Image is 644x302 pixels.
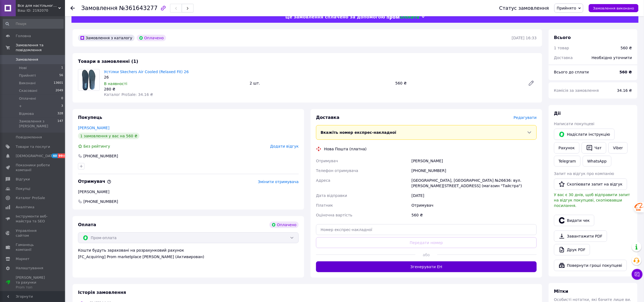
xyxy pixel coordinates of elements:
div: 560 ₴ [621,45,632,51]
span: 13601 [54,81,63,86]
span: Всього до сплати [554,70,589,74]
span: Отримувач [78,179,111,184]
button: Згенерувати ЕН [316,261,537,272]
span: Все для настільного тенісу [18,3,58,8]
span: Товари в замовленні (1) [78,59,138,64]
button: Надіслати інструкцію [554,129,615,140]
div: Ваш ID: 2192070 [18,8,65,13]
span: Виконані [19,81,36,86]
div: [PHONE_NUMBER] [411,166,538,176]
span: Покупець [78,115,102,120]
span: Каталог ProSale: 34.16 ₴ [104,92,153,97]
button: Повернути гроші покупцеві [554,260,627,271]
span: 2049 [56,88,63,93]
div: [PERSON_NAME] [411,156,538,166]
a: Друк PDF [554,244,590,255]
a: Telegram [554,156,581,167]
span: В наявності [104,82,127,86]
span: Оплачені [19,96,36,101]
input: Номер експрес-накладної [316,224,537,235]
div: [DATE] [411,191,538,200]
span: Додати відгук [270,144,299,148]
span: Головна [16,34,31,38]
span: 1 товар [554,46,569,50]
span: Замовлення з [PERSON_NAME] [19,119,57,129]
span: Прийнято [557,6,576,10]
a: [PERSON_NAME] [78,126,109,130]
img: evopay logo [387,15,419,20]
div: [PHONE_NUMBER] [83,153,119,159]
span: 34.16 ₴ [617,88,632,93]
span: [PERSON_NAME] та рахунки [16,275,50,290]
span: Мітки [554,289,568,294]
span: Повідомлення [16,135,42,140]
div: Повернутися назад [70,5,75,11]
button: Скопіювати запит на відгук [554,178,627,190]
div: 560 ₴ [411,210,538,220]
button: Чат [582,142,606,154]
div: 2 шт. [248,79,393,87]
a: Редагувати [526,78,537,89]
div: [PERSON_NAME] [78,189,299,194]
span: Отримувач [316,159,338,163]
span: 56 [59,73,63,78]
b: 560 ₴ [620,70,632,74]
div: [GEOGRAPHIC_DATA], [GEOGRAPHIC_DATA] №26636: вул. [PERSON_NAME][STREET_ADDRESS] (магазин "Тайстра") [411,176,538,191]
div: 280 ₴ [104,86,245,92]
span: Змінити отримувача [258,180,299,184]
button: Видати чек [554,215,594,226]
a: Viber [609,142,627,154]
span: Покупці [16,186,30,191]
span: Управління сайтом [16,228,50,238]
button: Замовлення виконано [589,4,639,12]
span: Телефон отримувача [316,168,358,173]
span: Вкажіть номер експрес-накладної [321,130,396,135]
span: 328 [57,111,63,116]
span: Оціночна вартість [316,213,352,217]
span: [PHONE_NUMBER] [83,199,119,204]
span: Замовлення [16,57,38,62]
span: Всього [554,35,571,40]
div: Статус замовлення [499,5,549,11]
span: 147 [57,119,63,129]
span: Інструменти веб-майстра та SEO [16,214,50,224]
div: Замовлення з каталогу [78,35,135,41]
div: 1 замовлення у вас на 560 ₴ [78,133,139,139]
span: 40 [51,154,58,158]
div: Необхідно уточнити [588,52,635,64]
span: Каталог ProSale [16,196,45,200]
span: Гаманець компанії [16,242,50,252]
input: Пошук [3,19,64,29]
span: Платник [316,203,333,207]
span: 99+ [58,154,67,158]
span: У вас є 30 днів, щоб відправити запит на відгук покупцеві, скопіювавши посилання. [554,193,630,208]
span: [DEMOGRAPHIC_DATA] [16,154,56,158]
button: Чат з покупцем [632,269,643,280]
a: Завантажити PDF [554,230,607,242]
div: 560 ₴ [393,79,524,87]
span: або [415,252,438,258]
span: Прийняті [19,73,36,78]
div: Нова Пошта (платна) [323,146,368,152]
span: Історія замовлення [78,290,126,295]
span: №361643277 [119,5,158,11]
span: 1 [61,66,63,70]
span: Адреса [316,178,330,183]
img: Устілки Skechers Air Cooled (Relaxed Fit) 26 [78,69,99,90]
span: Маркет [16,256,30,261]
span: Нові [19,66,27,70]
div: Кошти будуть зараховані на розрахунковий рахунок [78,248,299,259]
div: [FC_Acquiring] Prom marketplace [PERSON_NAME] (Активирован) [78,254,299,259]
span: Запит на відгук про компанію [554,171,614,176]
a: WhatsApp [583,156,611,167]
span: Налаштування [16,266,43,271]
div: Оплачено [269,222,299,228]
span: 0 [61,96,63,101]
button: Рахунок [554,142,580,154]
span: Відмова [19,111,34,116]
div: Prom топ [16,285,50,290]
time: [DATE] 16:33 [512,36,537,40]
span: Доставка [316,115,340,120]
div: 26 [104,74,245,80]
span: Написати покупцеві [554,122,594,126]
